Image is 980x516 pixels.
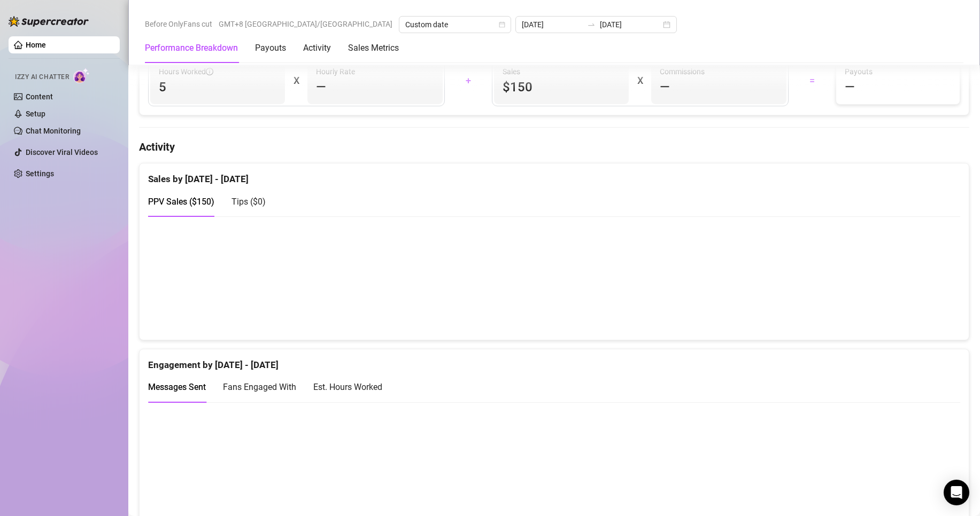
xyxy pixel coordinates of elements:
a: Home [26,41,46,49]
div: Open Intercom Messenger [944,480,969,505]
span: PPV Sales ( $150 ) [148,197,214,207]
a: Settings [26,169,54,178]
a: Discover Viral Videos [26,148,98,157]
span: GMT+8 [GEOGRAPHIC_DATA]/[GEOGRAPHIC_DATA] [219,16,392,32]
article: Hourly Rate [316,66,355,77]
span: to [587,20,596,29]
span: Payouts [845,66,951,77]
img: AI Chatter [73,68,90,83]
span: Before OnlyFans cut [145,16,212,32]
span: Tips ( $0 ) [232,197,266,207]
span: Messages Sent [148,382,206,392]
article: Commissions [660,66,705,77]
span: — [845,79,855,96]
span: calendar [499,21,505,28]
div: X [294,72,299,89]
div: Performance Breakdown [145,42,238,54]
a: Setup [26,110,45,118]
div: Engagement by [DATE] - [DATE] [148,349,960,372]
h4: Activity [139,139,969,154]
div: + [451,72,485,89]
div: Est. Hours Worked [313,380,382,394]
span: — [316,79,326,96]
input: End date [600,19,661,30]
div: Payouts [255,42,286,54]
span: Hours Worked [159,66,213,77]
a: Content [26,92,53,101]
div: Sales Metrics [348,42,399,54]
a: Chat Monitoring [26,127,81,135]
span: 5 [159,79,276,96]
span: $150 [503,79,620,96]
span: Izzy AI Chatter [15,72,69,82]
div: X [637,72,643,89]
img: logo-BBDzfeDw.svg [9,16,89,27]
div: Activity [303,42,331,54]
span: — [660,79,670,96]
div: Sales by [DATE] - [DATE] [148,163,960,186]
span: Custom date [405,17,505,33]
div: = [795,72,829,89]
span: Sales [503,66,620,77]
span: swap-right [587,20,596,29]
span: Fans Engaged With [223,382,296,392]
span: info-circle [206,68,213,75]
input: Start date [522,19,583,30]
